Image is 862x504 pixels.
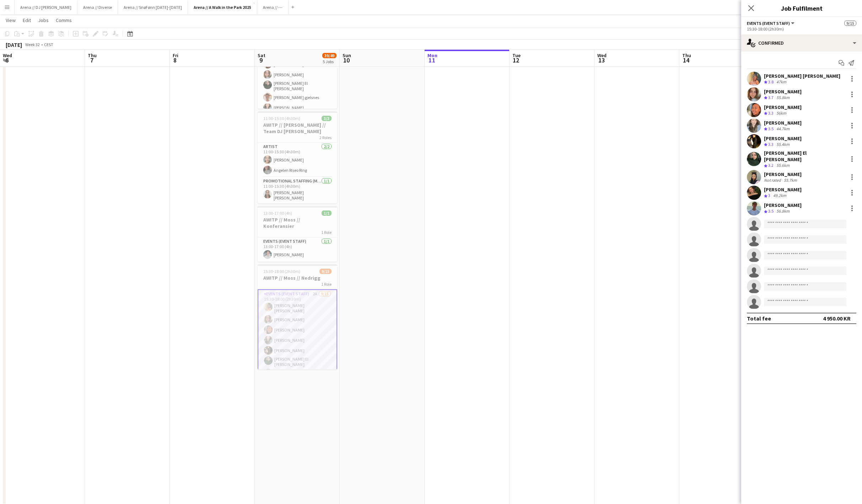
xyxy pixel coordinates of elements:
[323,59,336,64] div: 5 Jobs
[764,202,802,208] div: [PERSON_NAME]
[764,177,782,183] div: Not rated
[341,56,351,64] span: 10
[427,52,437,59] span: Mon
[44,42,53,47] div: CEST
[823,315,851,322] div: 4 950.00 KR
[258,52,265,59] span: Sat
[772,193,788,199] div: 49.2km
[56,17,72,23] span: Comms
[768,79,774,84] span: 3.8
[258,217,337,229] h3: AWITP // Moss // Konferansier
[775,163,791,169] div: 55.6km
[764,171,802,177] div: [PERSON_NAME]
[844,21,856,26] span: 9/15
[768,95,774,100] span: 3.7
[741,34,862,51] div: Confirmed
[764,73,840,79] div: [PERSON_NAME] [PERSON_NAME]
[768,110,774,116] span: 3.3
[3,16,18,25] a: View
[597,52,607,59] span: Wed
[258,206,337,262] app-job-card: 13:00-17:00 (4h)1/1AWITP // Moss // Konferansier1 RoleEvents (Event Staff)1/113:00-17:00 (4h)[PER...
[2,56,12,64] span: 6
[263,210,292,216] span: 13:00-17:00 (4h)
[764,120,802,126] div: [PERSON_NAME]
[188,0,257,14] button: Arena // A Walk in the Park 2025
[321,281,332,287] span: 1 Role
[764,135,802,142] div: [PERSON_NAME]
[775,95,791,101] div: 55.8km
[38,17,49,23] span: Jobs
[775,208,791,214] div: 56.8km
[322,116,332,121] span: 3/3
[681,56,691,64] span: 14
[747,315,771,322] div: Total fee
[512,52,521,59] span: Tue
[6,17,16,23] span: View
[263,269,300,274] span: 15:30-18:00 (2h30m)
[768,208,774,214] span: 3.5
[768,126,774,131] span: 3.5
[764,186,802,193] div: [PERSON_NAME]
[322,53,336,58] span: 39/49
[53,16,75,25] a: Comms
[258,264,337,369] app-job-card: 15:30-18:00 (2h30m)9/15AWITP // Moss // Nedrigg1 RoleEvents (Event Staff)2A9/1515:30-18:00 (2h30m...
[747,21,790,26] span: Events (Event Staff)
[764,104,802,110] div: [PERSON_NAME]
[257,0,289,14] button: Arena // ---
[768,193,770,198] span: 3
[319,135,332,140] span: 2 Roles
[775,110,788,116] div: 56km
[77,0,118,14] button: Arena // Diverse
[768,142,774,147] span: 3.3
[775,142,791,148] div: 55.4km
[23,42,41,47] span: Week 32
[23,17,31,23] span: Edit
[322,210,332,216] span: 1/1
[321,230,332,235] span: 1 Role
[258,237,337,262] app-card-role: Events (Event Staff)1/113:00-17:00 (4h)[PERSON_NAME]
[596,56,607,64] span: 13
[258,143,337,177] app-card-role: Artist2/211:00-15:30 (4h30m)[PERSON_NAME]Angelen Riseo Ring
[15,0,77,14] button: Arena // DJ [PERSON_NAME]
[173,52,178,59] span: Fri
[682,52,691,59] span: Thu
[747,26,856,32] div: 15:30-18:00 (2h30m)
[511,56,521,64] span: 12
[258,177,337,203] app-card-role: Promotional Staffing (Mascot)1/111:00-15:30 (4h30m)[PERSON_NAME] [PERSON_NAME]
[768,163,774,168] span: 3.2
[258,289,337,463] app-card-role: Events (Event Staff)2A9/1515:30-18:00 (2h30m)[PERSON_NAME] [PERSON_NAME][PERSON_NAME][PERSON_NAME...
[426,56,437,64] span: 11
[747,21,796,26] button: Events (Event Staff)
[257,56,265,64] span: 9
[263,116,300,121] span: 11:00-15:30 (4h30m)
[88,52,97,59] span: Thu
[343,52,351,59] span: Sun
[258,275,337,281] h3: AWITP // Moss // Nedrigg
[764,88,802,95] div: [PERSON_NAME]
[118,0,188,14] button: Arena // SnøFønn [DATE]-[DATE]
[172,56,178,64] span: 8
[775,126,791,132] div: 44.7km
[764,150,845,163] div: [PERSON_NAME] El [PERSON_NAME]
[782,177,798,183] div: 55.7km
[258,111,337,203] app-job-card: 11:00-15:30 (4h30m)3/3AWITP // [PERSON_NAME] // Team DJ [PERSON_NAME]2 RolesArtist2/211:00-15:30 ...
[3,52,12,59] span: Wed
[6,41,22,48] div: [DATE]
[741,4,862,13] h3: Job Fulfilment
[35,16,52,25] a: Jobs
[87,56,97,64] span: 7
[775,79,788,85] div: 47km
[319,269,332,274] span: 9/15
[20,16,34,25] a: Edit
[258,122,337,135] h3: AWITP // [PERSON_NAME] // Team DJ [PERSON_NAME]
